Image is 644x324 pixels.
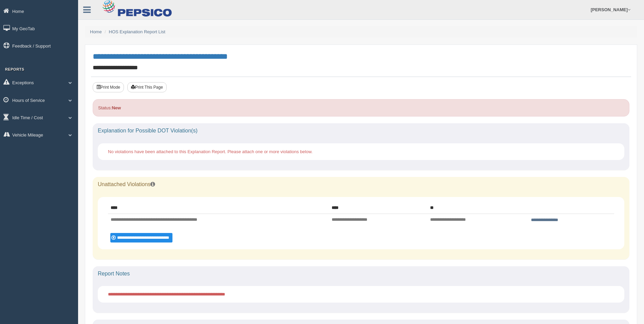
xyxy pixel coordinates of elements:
a: HOS Explanation Report List [109,29,165,34]
a: Home [90,29,102,34]
span: No violations have been attached to this Explanation Report. Please attach one or more violations... [108,149,313,154]
div: Report Notes [93,266,629,281]
div: Status: [93,99,629,116]
button: Print This Page [127,82,167,92]
strong: New [112,105,121,110]
div: Unattached Violations [93,177,629,192]
div: Explanation for Possible DOT Violation(s) [93,123,629,138]
button: Print Mode [93,82,124,92]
